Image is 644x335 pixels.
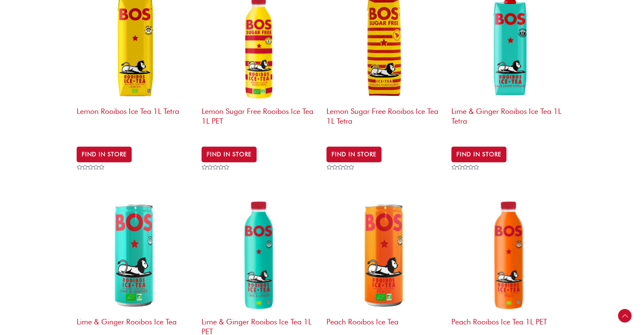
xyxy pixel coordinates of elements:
img: Lime & Ginger Rooibos Ice Tea 1L PET [202,197,318,313]
a: Buy in Store [202,147,257,162]
h2: Lemon Sugar Free Rooibos Ice Tea 1L Tetra [326,102,443,135]
a: BUY IN STORE [451,147,506,162]
h2: Lime & Ginger Rooibos Ice Tea 1L Tetra [451,102,568,135]
img: Bos Peach Ice Tea 1L [451,197,568,313]
a: BUY IN STORE [77,147,132,162]
img: EU_BOS_250ml_L&G [77,197,193,313]
h2: Lemon Rooibos Ice Tea 1L Tetra [77,102,193,135]
a: BUY IN STORE [326,147,381,162]
h2: Lemon Sugar Free Rooibos Ice Tea 1L PET [202,102,318,135]
img: EU_BOS_250ml_Peach [326,197,443,313]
